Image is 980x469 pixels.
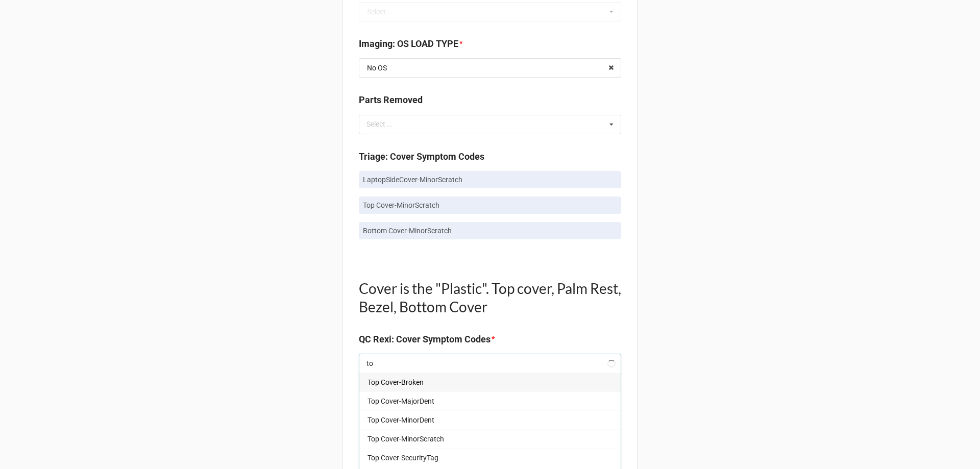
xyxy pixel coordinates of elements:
span: Top Cover-MinorScratch [367,435,444,443]
label: QC Rexi: Cover Symptom Codes [359,332,491,347]
label: Imaging: OS LOAD TYPE [359,37,458,51]
p: Bottom Cover-MinorScratch [363,226,617,236]
span: Top Cover-SecurityTag [367,454,438,462]
h1: Cover is the "Plastic". Top cover, Palm Rest, Bezel, Bottom Cover [359,279,621,316]
span: Top Cover-Broken [367,378,424,386]
div: No OS [367,64,387,71]
label: Parts Removed [359,93,423,107]
p: Top Cover-MinorScratch [363,200,617,210]
label: Triage: Cover Symptom Codes [359,150,484,164]
span: Top Cover-MinorDent [367,416,434,424]
div: Select ... [364,118,408,130]
p: LaptopSideCover-MinorScratch [363,175,617,185]
span: Top Cover-MajorDent [367,397,434,405]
